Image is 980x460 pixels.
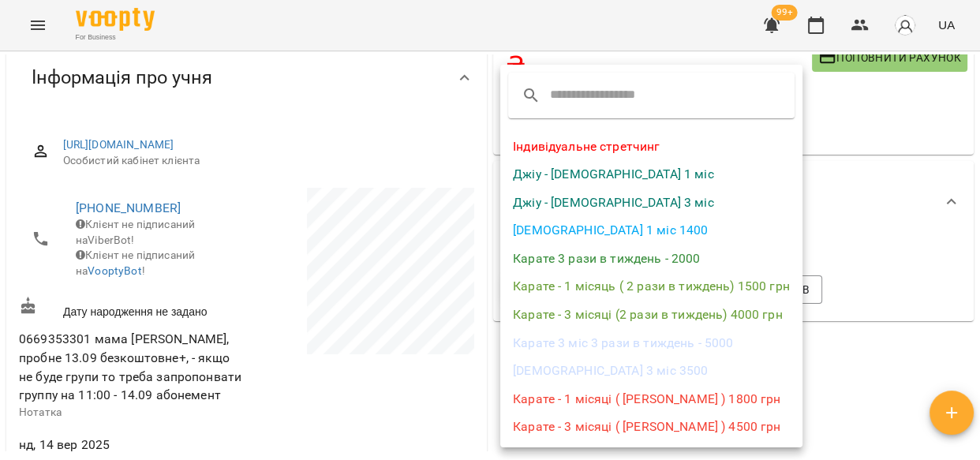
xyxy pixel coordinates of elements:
li: [DEMOGRAPHIC_DATA] 3 міс 3500 [500,357,802,385]
li: Карате 3 рази в тиждень - 2000 [500,245,802,273]
li: Карате - 3 місяці ( [PERSON_NAME] ) 4500 грн [500,413,802,441]
li: Карате - 1 місяці ( [PERSON_NAME] ) 1800 грн [500,385,802,413]
li: [DEMOGRAPHIC_DATA] 1 міс 1400 [500,216,802,245]
li: Карате - 3 місяці (2 рази в тиждень) 4000 грн [500,301,802,329]
li: Джіу - [DEMOGRAPHIC_DATA] 1 міс [500,160,802,189]
li: Джіу - [DEMOGRAPHIC_DATA] 3 міс [500,189,802,217]
li: Карате - 1 місяць ( 2 рази в тиждень) 1500 грн [500,272,802,301]
li: Індивідуальне стретчинг [500,133,802,161]
li: Карате 3 міс 3 рази в тиждень - 5000 [500,329,802,357]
